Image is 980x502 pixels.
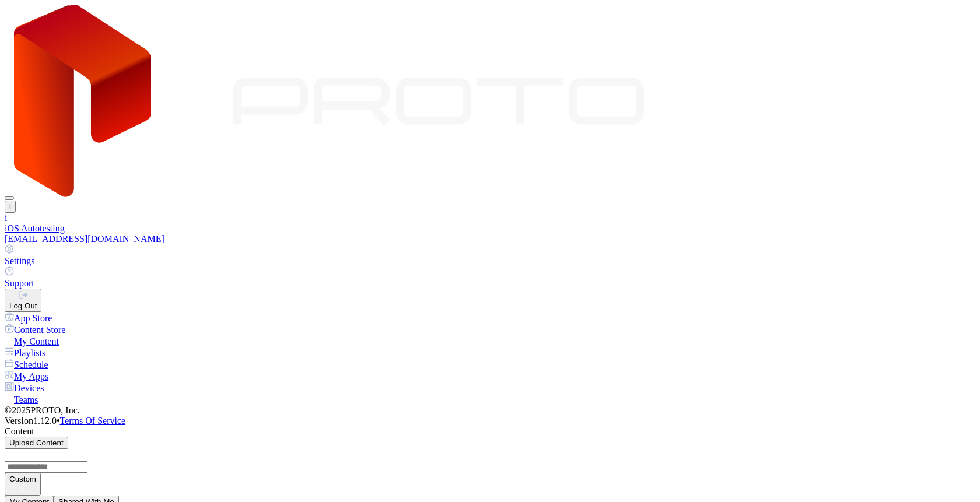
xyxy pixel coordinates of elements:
[5,335,975,347] a: My Content
[5,382,975,394] a: Devices
[5,370,975,382] a: My Apps
[5,324,975,335] a: Content Store
[5,234,975,244] div: [EMAIL_ADDRESS][DOMAIN_NAME]
[5,394,975,405] a: Teams
[5,405,975,416] div: © 2025 PROTO, Inc.
[9,438,64,447] div: Upload Content
[60,416,126,426] a: Terms Of Service
[5,359,975,370] a: Schedule
[5,473,41,496] button: Custom
[9,475,36,483] div: Custom
[5,201,16,213] button: i
[5,213,975,244] a: iiOS Autotesting[EMAIL_ADDRESS][DOMAIN_NAME]
[5,223,975,234] div: iOS Autotesting
[5,426,975,437] div: Content
[5,437,68,449] button: Upload Content
[5,256,975,266] div: Settings
[5,213,975,223] div: i
[5,347,975,359] a: Playlists
[5,266,975,289] a: Support
[5,289,41,312] button: Log Out
[9,301,37,310] div: Log Out
[5,278,975,289] div: Support
[5,416,60,426] span: Version 1.12.0 •
[5,312,975,324] a: App Store
[5,244,975,266] a: Settings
